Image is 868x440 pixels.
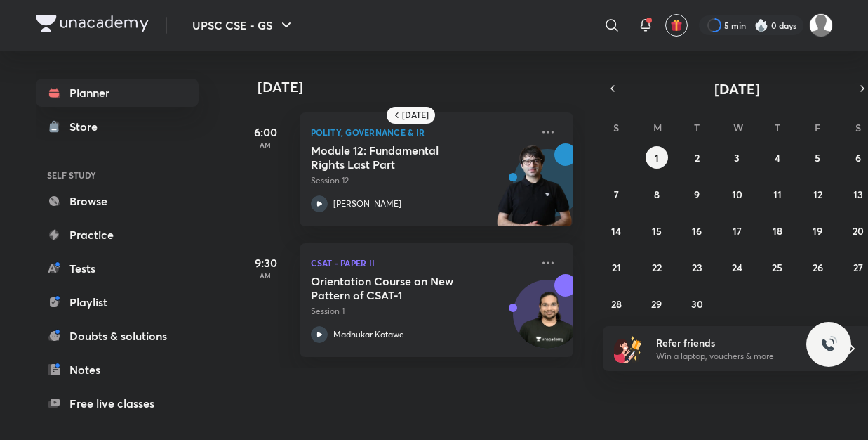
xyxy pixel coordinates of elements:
abbr: September 5, 2025 [815,151,820,164]
abbr: September 28, 2025 [611,297,622,311]
abbr: September 27, 2025 [853,261,863,274]
abbr: September 11, 2025 [773,188,782,201]
h6: [DATE] [402,110,429,121]
abbr: Friday [815,121,820,134]
p: AM [238,271,294,280]
p: [PERSON_NAME] [333,198,401,210]
abbr: September 10, 2025 [732,188,742,201]
abbr: September 26, 2025 [813,261,823,274]
abbr: September 17, 2025 [733,224,742,238]
button: September 7, 2025 [605,183,627,205]
img: Ayush Kumar [809,13,833,37]
button: September 22, 2025 [646,256,668,278]
button: September 4, 2025 [766,146,789,169]
abbr: September 25, 2025 [772,261,782,274]
abbr: September 8, 2025 [654,188,660,201]
img: Avatar [514,287,581,355]
abbr: September 19, 2025 [813,224,822,238]
img: referral [614,335,642,363]
button: September 10, 2025 [726,183,748,205]
p: Session 1 [311,305,531,318]
h4: [DATE] [258,79,587,96]
button: September 28, 2025 [605,292,627,315]
a: Tests [36,254,199,283]
h5: 9:30 [238,254,294,271]
button: UPSC CSE - GS [184,11,303,39]
img: unacademy [496,143,573,240]
abbr: September 12, 2025 [813,188,822,201]
button: September 14, 2025 [605,219,627,242]
button: September 26, 2025 [806,256,829,278]
abbr: September 4, 2025 [775,151,780,164]
button: September 2, 2025 [686,146,708,169]
abbr: September 7, 2025 [614,188,619,201]
abbr: September 21, 2025 [612,261,621,274]
a: Practice [36,221,199,249]
h5: 6:00 [238,124,294,141]
abbr: September 24, 2025 [732,261,742,274]
abbr: September 23, 2025 [692,261,702,274]
button: September 3, 2025 [726,146,748,169]
h6: Refer friends [656,335,829,350]
button: September 12, 2025 [806,183,829,205]
abbr: September 16, 2025 [692,224,702,238]
abbr: Saturday [855,121,861,134]
button: September 19, 2025 [806,219,829,242]
button: September 11, 2025 [766,183,789,205]
p: Madhukar Kotawe [333,328,404,341]
a: Doubts & solutions [36,322,199,350]
button: avatar [665,14,688,37]
img: streak [754,18,768,32]
button: September 30, 2025 [686,292,708,315]
a: Store [36,112,199,141]
p: Session 12 [311,174,531,187]
p: Win a laptop, vouchers & more [656,350,829,363]
div: Store [69,118,106,135]
abbr: September 13, 2025 [853,188,863,201]
button: September 18, 2025 [766,219,789,242]
a: Browse [36,187,199,215]
button: September 16, 2025 [686,219,708,242]
abbr: September 20, 2025 [853,224,864,238]
button: September 24, 2025 [726,256,748,278]
p: CSAT - Paper II [311,254,531,271]
button: September 23, 2025 [686,256,708,278]
abbr: Thursday [775,121,780,134]
a: Notes [36,356,199,384]
button: September 5, 2025 [806,146,829,169]
h6: SELF STUDY [36,163,199,187]
abbr: Tuesday [694,121,700,134]
img: ttu [820,336,837,353]
span: [DATE] [714,79,760,98]
abbr: September 14, 2025 [611,224,621,238]
button: September 29, 2025 [646,292,668,315]
abbr: September 30, 2025 [691,297,703,311]
abbr: September 3, 2025 [734,151,740,164]
button: September 21, 2025 [605,256,627,278]
abbr: September 22, 2025 [652,261,662,274]
abbr: September 2, 2025 [695,151,700,164]
h5: Module 12: Fundamental Rights Last Part [311,143,486,172]
h5: Orientation Course on New Pattern of CSAT-1 [311,274,486,302]
button: September 9, 2025 [686,183,708,205]
abbr: September 1, 2025 [655,151,659,164]
abbr: September 18, 2025 [773,224,782,238]
abbr: Monday [653,121,662,134]
button: September 1, 2025 [646,146,668,169]
abbr: Wednesday [733,121,743,134]
button: [DATE] [622,79,853,98]
p: Polity, Governance & IR [311,124,531,141]
button: September 15, 2025 [646,219,668,242]
button: September 25, 2025 [766,256,789,278]
a: Company Logo [36,15,149,36]
p: AM [238,141,294,149]
a: Free live classes [36,389,199,418]
abbr: September 9, 2025 [694,188,700,201]
button: September 8, 2025 [646,183,668,205]
a: Playlist [36,288,199,316]
abbr: September 6, 2025 [855,151,861,164]
img: Company Logo [36,15,149,32]
img: avatar [670,19,683,32]
abbr: September 29, 2025 [651,297,662,311]
a: Planner [36,79,199,107]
